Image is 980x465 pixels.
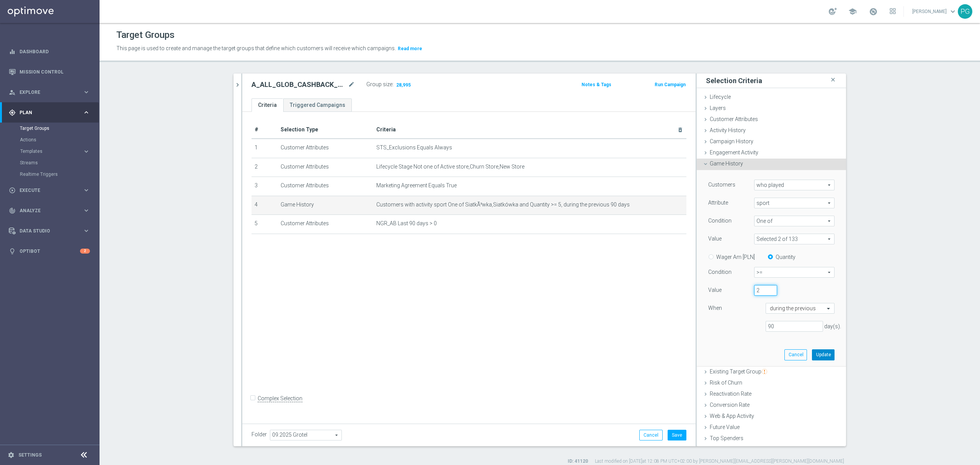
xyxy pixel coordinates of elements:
i: equalizer [9,48,16,55]
span: NGR_AB Last 90 days > 0 [376,220,437,227]
a: Target Groups [20,125,80,131]
a: Optibot [20,241,80,261]
div: gps_fixed Plan keyboard_arrow_right [8,110,90,116]
button: Data Studio keyboard_arrow_right [8,228,90,234]
span: Risk of Churn [710,380,742,386]
span: Conversion Rate [710,402,750,408]
a: Actions [20,137,80,143]
button: play_circle_outline Execute keyboard_arrow_right [8,187,90,193]
button: Read more [397,44,423,53]
i: keyboard_arrow_right [83,109,90,116]
th: Selection Type [278,121,373,139]
span: Layers [710,105,726,111]
div: person_search Explore keyboard_arrow_right [8,89,90,95]
span: Templates [20,149,75,154]
a: Dashboard [20,41,90,62]
a: Settings [18,453,42,457]
i: play_circle_outline [9,187,16,194]
span: Marketing Agreement Equals True [376,182,457,189]
span: Top Spenders [710,435,743,441]
span: Future Value [710,424,740,430]
button: Mission Control [8,69,90,75]
button: track_changes Analyze keyboard_arrow_right [8,208,90,214]
button: Run Campaign [654,80,686,89]
button: Save [668,430,686,440]
span: Data Studio [20,229,83,233]
div: Plan [9,109,83,116]
div: 2 [80,249,90,254]
button: Cancel [784,349,807,360]
span: STS_Exclusions Equals Always [376,144,452,151]
button: chevron_right [234,74,241,96]
span: school [848,7,857,16]
span: Engagement Activity [710,149,758,156]
div: Actions [20,134,99,146]
h2: A_ALL_GLOB_CASHBACK_DAILY_SIATKA_120925 [252,80,346,89]
a: Realtime Triggers [20,171,80,177]
label: Wager Am [PLN] [716,254,755,260]
span: Customers with activity sport One of SiatkÃ³wka,Siatkówka and Quantity >= 5, during the previous ... [376,201,630,208]
span: 28,995 [395,82,412,89]
i: mode_edit [348,80,355,89]
div: Realtime Triggers [20,169,99,180]
span: Customer Attributes [710,116,758,122]
span: Value Segments [710,446,749,452]
span: Analyze [20,208,83,213]
label: Customers [708,181,735,188]
i: lightbulb [9,248,16,255]
td: 5 [252,215,278,234]
i: keyboard_arrow_right [83,187,90,194]
i: close [829,75,837,85]
h3: Selection Criteria [706,76,762,85]
td: Customer Attributes [278,215,373,234]
button: equalizer Dashboard [8,49,90,55]
td: 4 [252,196,278,215]
a: [PERSON_NAME]keyboard_arrow_down [911,6,958,17]
label: : [392,81,394,88]
span: Execute [20,188,83,193]
i: chevron_right [234,81,241,88]
label: Attribute [708,199,728,206]
td: Customer Attributes [278,139,373,158]
span: Lifecycle [710,94,731,100]
label: Folder [252,431,267,438]
button: lightbulb Optibot 2 [8,248,90,254]
a: Criteria [252,98,283,112]
i: keyboard_arrow_right [83,227,90,234]
label: When [708,305,722,311]
label: Value [708,287,722,293]
h1: Target Groups [116,29,175,41]
td: Game History [278,196,373,215]
td: Customer Attributes [278,177,373,196]
div: Optibot [9,241,90,261]
div: Mission Control [9,62,90,82]
i: keyboard_arrow_right [83,207,90,214]
label: Last modified on [DATE] at 12:08 PM UTC+02:00 by [PERSON_NAME][EMAIL_ADDRESS][PERSON_NAME][DOMAIN... [595,458,844,465]
td: 2 [252,158,278,177]
label: Condition [708,217,732,224]
span: Activity History [710,127,746,133]
a: Triggered Campaigns [283,98,352,112]
button: Cancel [639,430,663,440]
td: 1 [252,139,278,158]
span: Explore [20,90,83,95]
label: Group size [366,81,392,88]
button: Templates keyboard_arrow_right [20,148,90,154]
span: SiatkÃ³wka Siatkówka [755,234,834,244]
i: keyboard_arrow_right [83,88,90,96]
div: Templates [20,146,99,157]
td: Customer Attributes [278,158,373,177]
div: PG [958,4,972,19]
span: Criteria [376,126,396,133]
span: Existing Target Group [710,368,767,375]
span: Campaign History [710,138,753,144]
span: Plan [20,110,83,115]
span: Reactivation Rate [710,391,751,397]
a: Mission Control [20,62,90,82]
div: Streams [20,157,99,169]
